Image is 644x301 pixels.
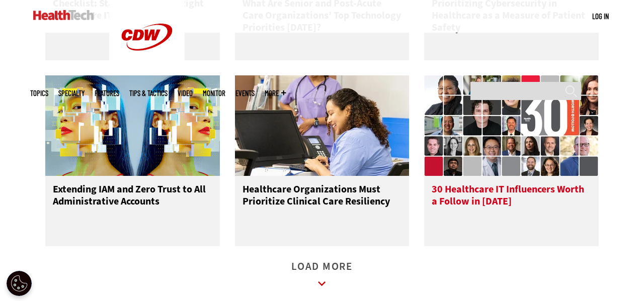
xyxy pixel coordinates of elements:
div: User menu [592,11,609,22]
button: Open Preferences [7,271,32,296]
h3: Extending IAM and Zero Trust to All Administrative Accounts [53,183,212,224]
a: collage of influencers 30 Healthcare IT Influencers Worth a Follow in [DATE] [424,75,599,246]
a: abstract image of woman with pixelated face Extending IAM and Zero Trust to All Administrative Ac... [45,75,220,246]
span: Topics [30,89,48,97]
a: MonITor [203,89,225,97]
a: Tips & Tactics [129,89,168,97]
a: Nurse working at the front desk of a hospital Healthcare Organizations Must Prioritize Clinical C... [235,75,410,246]
h3: 30 Healthcare IT Influencers Worth a Follow in [DATE] [432,183,591,224]
img: collage of influencers [424,75,599,176]
h3: Healthcare Organizations Must Prioritize Clinical Care Resiliency [243,183,402,224]
span: More [265,89,286,97]
img: abstract image of woman with pixelated face [45,75,220,176]
span: Specialty [58,89,85,97]
a: Features [95,89,119,97]
a: Video [178,89,193,97]
div: Cookie Settings [7,271,32,296]
img: Nurse working at the front desk of a hospital [235,75,410,176]
a: Events [235,89,255,97]
a: CDW [109,66,185,77]
a: Log in [592,12,609,21]
img: Home [33,10,94,20]
a: Load More [291,263,353,290]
